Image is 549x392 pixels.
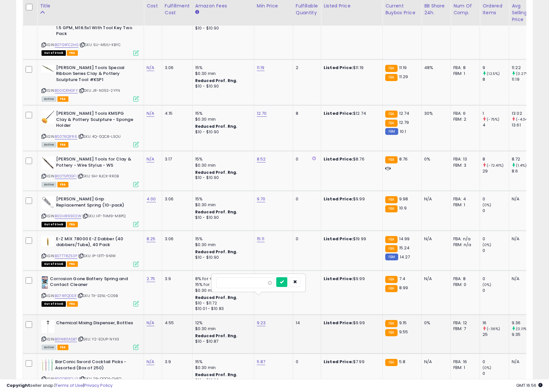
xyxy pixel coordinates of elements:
[512,332,538,338] div: 9.35
[42,111,54,124] img: 31ntU9HyCwL._SL40_.jpg
[195,175,249,181] div: $10 - $10.90
[512,359,533,365] div: N/A
[42,261,66,267] span: All listings that are currently out of stock and unavailable for purchase on Amazon
[195,3,251,9] div: Amazon Fees
[67,261,78,267] span: FBA
[324,65,377,71] div: $11.19
[42,359,139,389] div: ASIN:
[42,196,139,226] div: ASIN:
[453,242,475,248] div: FBM: n/a
[512,3,535,23] div: Avg Selling Price
[42,156,54,169] img: 31LA0Lrx1OL._SL40_.jpg
[56,156,135,170] b: [PERSON_NAME] Tools for Clay & Pottery - Wire Stylus - WS
[385,3,419,16] div: Current Buybox Price
[195,372,238,377] b: Reduced Prof. Rng.
[50,276,129,290] b: Corrosion Gone Battery Spring and Contact Cleaner
[42,276,139,306] div: ASIN:
[512,122,538,128] div: 13.61
[512,65,538,71] div: 11.22
[324,196,377,202] div: $9.99
[147,65,154,71] a: N/A
[165,320,187,326] div: 4.55
[42,320,139,350] div: ASIN:
[147,156,154,162] a: N/A
[195,26,249,31] div: $10 - $10.90
[55,293,77,299] a: B0741FQDSR
[55,134,77,139] a: B00T6Q1FR6
[324,110,353,116] b: Listed Price:
[385,320,397,327] small: FBA
[42,65,139,101] div: ASIN:
[483,371,509,376] div: 0
[55,173,77,179] a: B00TSPOGFI
[424,276,446,282] div: N/A
[195,306,249,312] div: $10.01 - $10.83
[40,3,141,9] div: Title
[483,156,509,162] div: 8
[195,116,249,122] div: $0.30 min
[483,196,509,202] div: 0
[67,222,78,227] span: FBA
[487,71,500,76] small: (12.5%)
[324,359,377,365] div: $7.99
[42,182,56,187] span: All listings currently available for purchase on Amazon
[453,3,477,16] div: Num of Comp.
[42,222,66,227] span: All listings that are currently out of stock and unavailable for purchase on Amazon
[453,320,475,326] div: FBA: 12
[324,65,353,71] b: Listed Price:
[78,337,119,342] span: | SKU: Y2-EOUP-NYX3
[483,208,509,214] div: 0
[385,359,397,366] small: FBA
[147,276,155,282] a: 2.75
[6,382,30,388] strong: Copyright
[324,236,377,242] div: $19.99
[55,359,134,373] b: BarConic Sword Cocktail Picks - Assorted (Box of 250)
[78,293,118,298] span: | SKU: TX-SENL-CO9B
[165,196,187,202] div: 3.06
[78,134,121,139] span: | SKU: 4Q-0QC8-L5OU
[67,50,78,56] span: FBA
[42,196,54,209] img: 31p-0FNd8lL._SL40_.jpg
[147,3,159,9] div: Cost
[324,236,353,242] b: Listed Price:
[257,65,265,71] a: 11.19
[195,111,249,116] div: 15%
[399,74,408,80] span: 11.29
[296,3,318,16] div: Fulfillable Quantity
[257,196,266,202] a: 9.70
[453,162,475,168] div: FBM: 3
[453,365,475,371] div: FBM: 1
[42,320,54,333] img: 31MeCN+3CNL._SL40_.jpg
[79,88,120,93] span: | SKU: JR-N05S-2YFN
[399,359,405,365] span: 5.8
[55,337,77,342] a: B01N80ASBT
[195,242,249,248] div: $0.30 min
[483,168,509,174] div: 29
[147,110,154,117] a: N/A
[453,196,475,202] div: FBA: 4
[195,196,249,202] div: 15%
[453,156,475,162] div: FBA: 13
[195,170,238,175] b: Reduced Prof. Rng.
[424,156,446,162] div: 0%
[385,128,398,135] small: FBM
[42,7,139,55] div: ASIN:
[516,326,528,331] small: (0.11%)
[195,378,249,383] div: $10 - $10.90
[324,196,353,202] b: Listed Price:
[257,110,267,117] a: 12.70
[165,156,187,162] div: 3.17
[483,77,509,82] div: 8
[56,196,135,210] b: [PERSON_NAME] Grip Replacement Spring (10-pack)
[483,3,506,16] div: Ordered Items
[487,326,500,331] small: (-36%)
[385,245,397,252] small: FBA
[385,205,397,212] small: FBA
[57,142,68,148] span: FBA
[512,168,538,174] div: 8.6
[296,65,316,71] div: 2
[165,65,187,71] div: 3.06
[399,156,408,162] span: 8.76
[78,173,119,179] span: | SKU: 9H-RJCX-RR0B
[195,202,249,208] div: $0.30 min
